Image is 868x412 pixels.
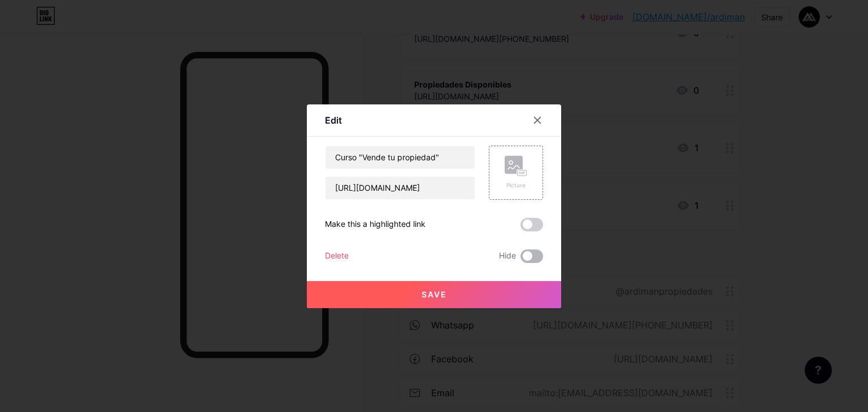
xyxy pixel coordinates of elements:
div: Edit [325,113,342,127]
button: Save [307,281,561,308]
div: Make this a highlighted link [325,218,426,231]
div: Picture [505,181,527,190]
input: Title [325,146,475,169]
input: URL [325,177,475,199]
div: Delete [325,249,349,263]
span: Hide [499,249,516,263]
span: Save [422,290,447,299]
